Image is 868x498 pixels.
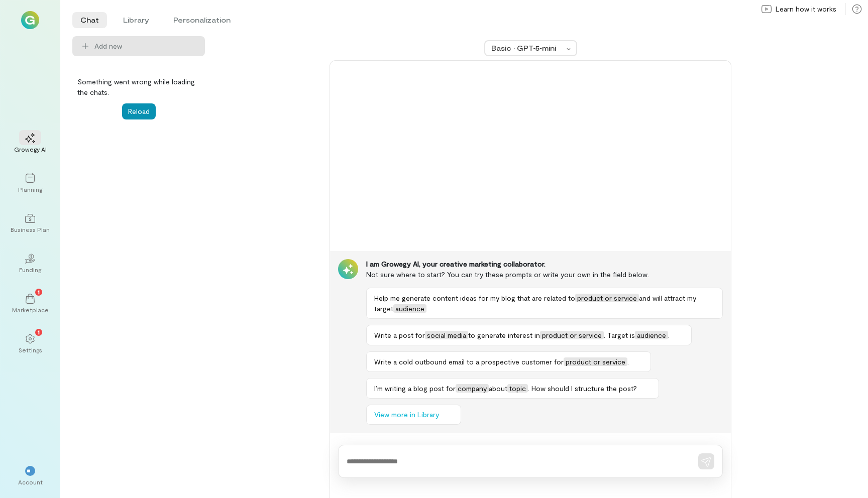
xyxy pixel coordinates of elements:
[12,245,48,282] a: Funding
[528,384,637,393] span: . How should I structure the post?
[19,346,42,354] div: Settings
[77,76,200,97] div: Something went wrong while loading the chats.
[489,384,507,393] span: about
[165,12,239,28] li: Personalization
[635,331,668,339] span: audience
[374,410,439,420] span: View more in Library
[374,294,575,302] span: Help me generate content ideas for my blog that are related to
[12,205,48,241] a: Business Plan
[72,12,107,28] li: Chat
[11,225,50,233] div: Business Plan
[456,384,489,393] span: company
[38,327,40,336] span: 1
[426,304,428,313] span: .
[38,287,40,296] span: 1
[94,41,197,51] span: Add new
[540,331,604,339] span: product or service
[491,43,564,53] div: Basic · GPT‑5‑mini
[604,331,635,339] span: . Target is
[776,4,836,14] span: Learn how it works
[18,185,42,193] div: Planning
[575,294,639,302] span: product or service
[18,478,43,486] div: Account
[12,326,48,362] a: Settings
[564,357,627,366] span: product or service
[122,103,156,119] button: Reload
[374,331,425,339] span: Write a post for
[627,357,629,366] span: .
[393,304,426,313] span: audience
[115,12,157,28] li: Library
[374,384,456,393] span: I’m writing a blog post for
[366,288,723,319] button: Help me generate content ideas for my blog that are related toproduct or serviceand will attract ...
[668,331,670,339] span: .
[12,125,48,161] a: Growegy AI
[366,259,723,269] div: I am Growegy AI, your creative marketing collaborator.
[366,351,651,372] button: Write a cold outbound email to a prospective customer forproduct or service.
[14,145,47,153] div: Growegy AI
[366,405,461,425] button: View more in Library
[366,325,692,345] button: Write a post forsocial mediato generate interest inproduct or service. Target isaudience.
[12,306,49,314] div: Marketplace
[12,286,48,322] a: Marketplace
[366,269,723,280] div: Not sure where to start? You can try these prompts or write your own in the field below.
[19,266,41,274] div: Funding
[366,378,659,399] button: I’m writing a blog post forcompanyabouttopic. How should I structure the post?
[468,331,540,339] span: to generate interest in
[507,384,528,393] span: topic
[425,331,468,339] span: social media
[374,357,564,366] span: Write a cold outbound email to a prospective customer for
[12,165,48,201] a: Planning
